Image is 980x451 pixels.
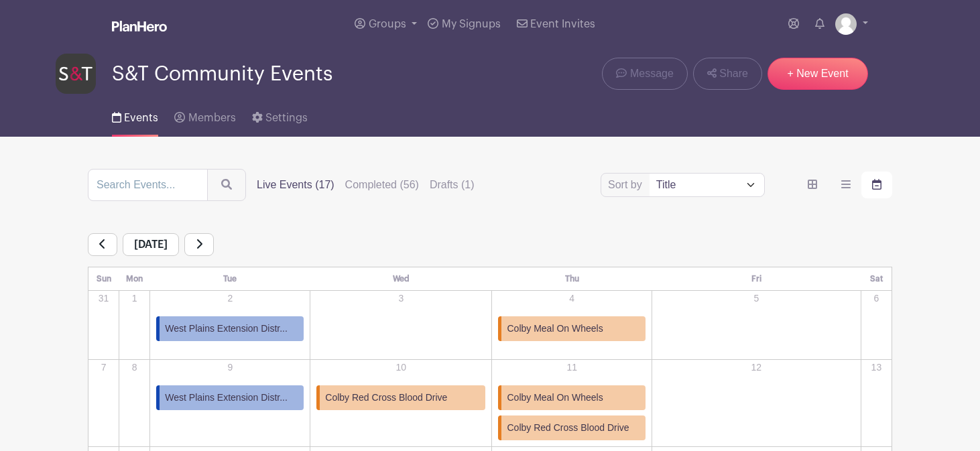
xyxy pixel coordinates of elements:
span: Events [124,113,158,123]
p: 9 [151,361,309,375]
img: default-ce2991bfa6775e67f084385cd625a349d9dcbb7a52a09fb2fda1e96e2d18dcdb.png [835,13,857,35]
span: Colby Red Cross Blood Drive [325,391,447,405]
span: Message [630,66,674,82]
p: 3 [311,292,491,306]
p: 11 [493,361,650,375]
a: West Plains Extension Distr... [156,316,304,341]
a: Events [112,94,158,137]
input: Search Events... [88,169,208,201]
a: Colby Red Cross Blood Drive [498,415,645,440]
div: order and view [797,172,892,198]
div: filters [257,177,475,193]
th: Sun [88,267,119,291]
a: Colby Red Cross Blood Drive [316,385,485,410]
th: Sat [861,267,892,291]
p: 6 [862,292,891,306]
a: Members [174,94,235,137]
p: 8 [120,361,149,375]
span: West Plains Extension Distr... [165,391,288,405]
label: Drafts (1) [430,177,475,193]
span: Share [719,66,748,82]
th: Wed [310,267,492,291]
a: Message [602,58,687,90]
th: Tue [150,267,310,291]
p: 13 [862,361,891,375]
span: Members [188,113,236,123]
p: 31 [89,292,118,306]
span: S&T Community Events [112,63,332,85]
p: 1 [120,292,149,306]
span: My Signups [442,19,501,29]
img: s-and-t-logo-planhero.png [56,54,96,94]
p: 10 [311,361,491,375]
span: [DATE] [123,233,179,256]
th: Fri [652,267,861,291]
label: Sort by [608,177,646,193]
th: Thu [492,267,652,291]
span: Settings [265,113,308,123]
span: Colby Meal On Wheels [507,322,603,336]
p: 12 [653,361,860,375]
a: West Plains Extension Distr... [156,385,304,410]
p: 5 [653,292,860,306]
th: Mon [119,267,150,291]
label: Live Events (17) [257,177,334,193]
span: Colby Red Cross Blood Drive [507,421,629,435]
a: Settings [252,94,308,137]
span: Event Invites [530,19,595,29]
img: logo_white-6c42ec7e38ccf1d336a20a19083b03d10ae64f83f12c07503d8b9e83406b4c7d.svg [112,21,167,31]
a: Colby Meal On Wheels [498,316,645,341]
a: Share [693,58,762,90]
span: Colby Meal On Wheels [507,391,603,405]
p: 7 [89,361,118,375]
label: Completed (56) [345,177,419,193]
a: + New Event [768,58,868,90]
p: 4 [493,292,650,306]
a: Colby Meal On Wheels [498,385,645,410]
p: 2 [151,292,309,306]
span: Groups [369,19,406,29]
span: West Plains Extension Distr... [165,322,288,336]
